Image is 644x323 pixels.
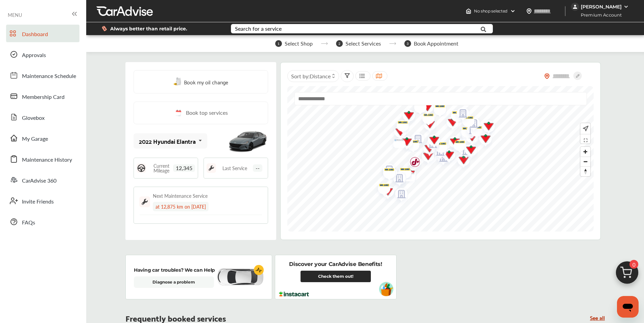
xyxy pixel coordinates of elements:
span: Book top services [186,109,228,117]
img: logo-canadian-tire.png [474,129,492,150]
img: instacart-logo.217963cc.svg [279,292,309,297]
img: cart_icon.3d0951e8.svg [611,258,643,291]
img: cal_icon.0803b883.svg [174,109,183,117]
p: Having car troubles? We can Help [134,266,215,274]
div: Map marker [452,104,469,125]
div: [PERSON_NAME] [581,4,622,10]
img: logo-mr-lube.png [449,136,467,152]
div: Map marker [474,129,491,150]
img: logo-canadian-tire.png [417,146,435,167]
img: diagnose-vehicle.c84bcb0a.svg [216,268,264,286]
div: Map marker [391,116,408,133]
img: steering_logo [137,163,146,173]
div: Map marker [389,122,406,142]
div: Map marker [388,134,405,148]
span: 2 [336,40,343,47]
a: Check them out! [301,271,371,282]
span: Maintenance Schedule [22,72,76,81]
div: Map marker [388,169,405,190]
div: Map marker [419,115,435,135]
img: recenter.ce011a49.svg [581,125,589,132]
div: Map marker [417,109,434,125]
span: Always better than retail price. [110,26,187,31]
img: logo-canadian-tire.png [396,132,413,153]
a: Maintenance History [6,150,79,168]
img: cardiogram-logo.18e20815.svg [254,265,264,275]
img: logo-mr-lube.png [378,164,396,180]
div: Map marker [477,117,494,137]
img: empty_shop_logo.394c5474.svg [462,120,480,142]
div: Map marker [457,112,474,128]
div: 2022 Hyundai Elantra [139,138,196,144]
img: logo-canadian-tire.png [452,151,470,171]
span: 1 [275,40,282,47]
div: Map marker [380,163,397,177]
a: Book my oil change [173,77,228,86]
img: header-divider.bc55588e.svg [565,6,566,16]
span: Select Shop [285,41,313,47]
img: maintenance_logo [207,163,216,173]
span: CarAdvise 360 [22,177,56,185]
span: 0 [629,260,638,269]
div: Search for a service [235,26,282,31]
a: See all [590,315,605,320]
div: Map marker [398,106,414,126]
span: Invite Friends [22,197,54,206]
span: Last Service [222,166,247,170]
span: Glovebox [22,114,45,123]
img: logo-jiffylube.png [404,153,422,174]
img: dollor_label_vector.a70140d1.svg [102,26,107,31]
span: -- [253,164,262,172]
img: logo-canadian-tire.png [377,182,395,202]
div: Map marker [461,128,478,148]
span: Premium Account [572,11,627,19]
div: Map marker [404,153,421,174]
img: empty_shop_logo.394c5474.svg [452,104,470,125]
div: Map marker [460,140,477,161]
img: logo-canadian-tire.png [398,106,415,126]
img: logo-mr-lube.png [373,179,391,195]
div: Map marker [398,168,415,181]
div: Next Maintenance Service [153,192,208,199]
img: logo-canadian-tire.png [477,117,495,137]
span: Sort by : [291,72,331,80]
img: logo-canadian-tire.png [438,145,456,166]
img: logo-mr-lube.png [394,163,412,180]
div: at 12,875 km on [DATE] [153,202,209,211]
img: empty_shop_logo.394c5474.svg [388,169,406,190]
span: Book my oil change [184,77,228,86]
span: 12,345 [173,164,195,172]
div: Map marker [462,114,479,135]
img: header-home-logo.8d720a4f.svg [466,8,471,14]
span: FAQs [22,218,35,227]
a: Dashboard [6,25,79,42]
div: Map marker [378,160,395,182]
img: logo-canadian-tire.png [419,115,436,135]
div: Map marker [394,163,411,180]
a: My Garage [6,129,79,147]
div: Map marker [390,185,407,206]
div: Map marker [442,113,458,133]
span: No shop selected [474,8,507,14]
img: WGsFRI8htEPBVLJbROoPRyZpYNWhNONpIPPETTm6eUC0GeLEiAAAAAElFTkSuQmCC [623,4,629,9]
img: logo-mr-lube.png [391,116,409,133]
img: logo-canadian-tire.png [389,122,407,142]
span: Select Services [345,41,381,47]
div: Map marker [449,136,466,152]
div: Map marker [399,164,415,185]
img: jVpblrzwTbfkPYzPPzSLxeg0AAAAASUVORK5CYII= [571,3,579,11]
a: Diagnose a problem [134,276,214,288]
span: Distance [310,72,331,80]
span: 3 [404,40,411,47]
span: Maintenance History [22,156,72,164]
span: Current Mileage [149,163,173,173]
canvas: Map [287,86,594,232]
iframe: Button to launch messaging window [617,296,639,318]
img: location_vector_orange.38f05af8.svg [544,73,550,79]
div: Map marker [444,132,460,153]
button: Zoom in [580,147,590,157]
div: Map marker [462,120,479,142]
img: logo-canadian-tire.png [460,140,478,161]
